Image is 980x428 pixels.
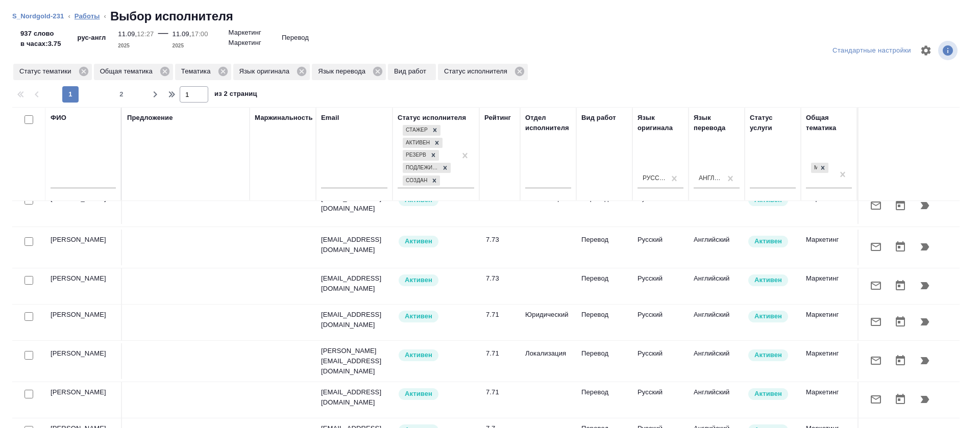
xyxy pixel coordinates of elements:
[938,41,960,60] span: Посмотреть информацию
[632,268,689,304] td: Русский
[857,268,913,304] td: Рекомендован
[398,310,474,323] div: Рядовой исполнитель: назначай с учетом рейтинга
[864,310,888,334] button: Отправить предложение о работе
[173,30,191,38] p: 11.09,
[857,343,913,379] td: Рекомендован
[24,390,33,398] input: Выбери исполнителей, чтобы отправить приглашение на работу
[801,268,857,304] td: Маркетинг
[486,387,515,397] div: 7.71
[638,113,683,133] div: Язык оригинала
[403,150,428,161] div: Резерв
[318,66,369,77] p: Язык перевода
[24,312,33,321] input: Выбери исполнителей, чтобы отправить приглашение на работу
[438,64,528,80] div: Статус исполнителя
[321,235,387,255] p: [EMAIL_ADDRESS][DOMAIN_NAME]
[857,230,913,265] td: Рекомендован
[403,125,429,136] div: Стажер
[402,174,441,187] div: Стажер, Активен, Резерв, Подлежит внедрению, Создан
[525,113,571,133] div: Отдел исполнителя
[913,193,937,218] button: Продолжить
[864,387,888,412] button: Отправить предложение о работе
[214,88,257,103] span: из 2 страниц
[632,343,689,379] td: Русский
[398,273,474,287] div: Рядовой исполнитель: назначай с учетом рейтинга
[864,348,888,373] button: Отправить предложение о работе
[801,382,857,418] td: Маркетинг
[229,28,261,38] p: Маркетинг
[632,188,689,224] td: Русский
[405,311,432,321] p: Активен
[699,174,722,183] div: Английский
[191,30,208,38] p: 17:00
[643,174,666,183] div: Русский
[24,351,33,360] input: Выбери исполнителей, чтобы отправить приглашение на работу
[801,343,857,379] td: Маркетинг
[913,348,937,373] button: Продолжить
[137,30,154,38] p: 12:27
[321,346,387,376] p: [PERSON_NAME][EMAIL_ADDRESS][DOMAIN_NAME]
[403,175,429,186] div: Создан
[175,64,231,80] div: Тематика
[94,64,173,80] div: Общая тематика
[857,305,913,340] td: Рекомендован
[689,268,745,304] td: Английский
[45,188,122,224] td: [PERSON_NAME]
[45,305,122,340] td: [PERSON_NAME]
[403,163,439,173] div: Подлежит внедрению
[282,33,309,43] p: Перевод
[689,343,745,379] td: Английский
[484,113,511,123] div: Рейтинг
[486,235,515,245] div: 7.73
[830,43,914,59] div: split button
[113,86,130,103] button: 2
[913,235,937,259] button: Продолжить
[321,113,339,123] div: Email
[913,273,937,298] button: Продолжить
[158,24,168,51] div: —
[801,305,857,340] td: Маркетинг
[913,310,937,334] button: Продолжить
[581,113,616,123] div: Вид работ
[444,66,511,77] p: Статус исполнителя
[520,188,576,224] td: Локализация
[581,235,627,245] p: Перевод
[864,235,888,259] button: Отправить предложение о работе
[913,387,937,412] button: Продолжить
[402,124,442,137] div: Стажер, Активен, Резерв, Подлежит внедрению, Создан
[110,8,233,24] h2: Выбор исполнителя
[45,382,122,418] td: [PERSON_NAME]
[181,66,214,77] p: Тематика
[402,137,444,149] div: Стажер, Активен, Резерв, Подлежит внедрению, Создан
[398,348,474,362] div: Рядовой исполнитель: назначай с учетом рейтинга
[632,230,689,265] td: Русский
[13,64,92,80] div: Статус тематики
[811,163,817,173] div: Маркетинг
[12,8,968,24] nav: breadcrumb
[581,310,627,320] p: Перевод
[754,275,782,285] p: Активен
[24,276,33,285] input: Выбери исполнителей, чтобы отправить приглашение на работу
[689,382,745,418] td: Английский
[694,113,740,133] div: Язык перевода
[754,236,782,246] p: Активен
[405,275,432,285] p: Активен
[405,389,432,399] p: Активен
[864,273,888,298] button: Отправить предложение о работе
[754,311,782,321] p: Активен
[113,89,130,99] span: 2
[20,29,61,39] p: 937 слово
[321,387,387,408] p: [EMAIL_ADDRESS][DOMAIN_NAME]
[405,350,432,360] p: Активен
[632,382,689,418] td: Русский
[754,350,782,360] p: Активен
[394,66,430,77] p: Вид работ
[632,305,689,340] td: Русский
[754,389,782,399] p: Активен
[239,66,293,77] p: Язык оригинала
[321,310,387,330] p: [EMAIL_ADDRESS][DOMAIN_NAME]
[914,38,938,63] span: Настроить таблицу
[51,113,66,123] div: ФИО
[233,64,310,80] div: Язык оригинала
[118,30,137,38] p: 11.09,
[486,273,515,284] div: 7.73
